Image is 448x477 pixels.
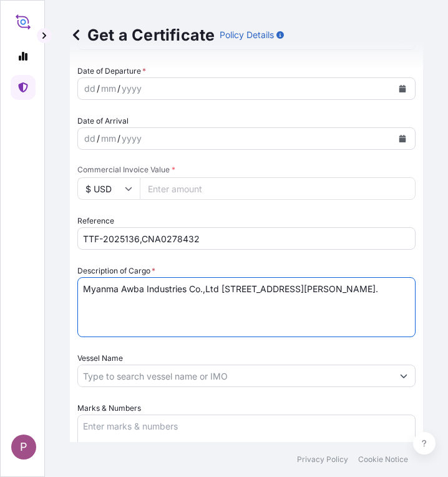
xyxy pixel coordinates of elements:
input: Enter booking reference [77,227,416,250]
label: Description of Cargo [77,265,155,277]
div: year, [120,131,143,146]
div: day, [83,81,97,96]
a: Cookie Notice [358,455,408,465]
div: / [117,81,120,96]
span: Commercial Invoice Value [77,165,416,175]
span: P [20,441,27,453]
p: Get a Certificate [70,25,215,45]
label: Reference [77,215,114,227]
input: Type to search vessel name or IMO [78,365,392,387]
div: year, [120,81,143,96]
button: Calendar [392,129,412,149]
p: Policy Details [220,29,274,41]
div: / [117,131,120,146]
div: day, [83,131,97,146]
label: Marks & Numbers [77,402,141,415]
div: / [97,131,100,146]
input: Enter amount [140,177,416,200]
label: Vessel Name [77,352,123,365]
a: Privacy Policy [297,455,348,465]
button: Show suggestions [392,365,415,387]
div: / [97,81,100,96]
span: Date of Arrival [77,115,129,127]
div: month, [100,81,117,96]
div: month, [100,131,117,146]
button: Calendar [392,79,412,99]
span: Date of Departure [77,65,146,77]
